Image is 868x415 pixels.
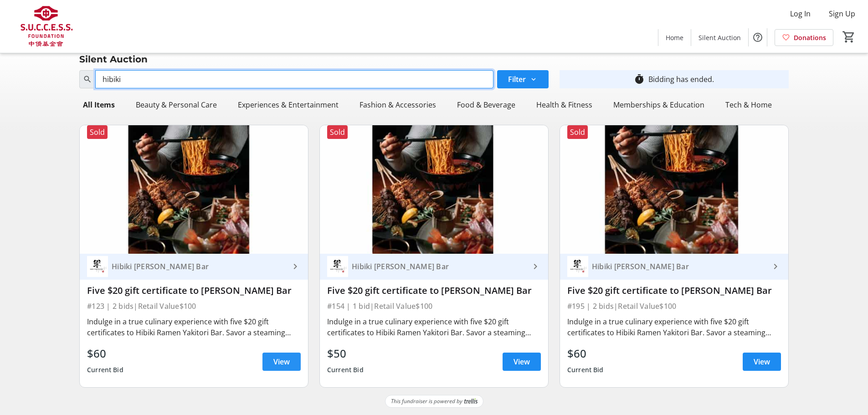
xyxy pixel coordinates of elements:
[327,345,364,362] div: $50
[348,262,530,271] div: Hibiki [PERSON_NAME] Bar
[74,52,153,67] div: Silent Auction
[822,6,863,21] button: Sign Up
[497,70,549,88] button: Filter
[567,362,604,378] div: Current Bid
[743,353,781,371] a: View
[327,316,541,338] div: Indulge in a true culinary experience with five $20 gift certificates to Hibiki Ramen Yakitori Ba...
[749,28,767,46] button: Help
[775,29,833,46] a: Donations
[327,300,541,313] div: #154 | 1 bid | Retail Value $100
[80,125,308,254] img: Five $20 gift certificate to Hibiki Ramen Yakitori Bar
[87,316,301,338] div: Indulge in a true culinary experience with five $20 gift certificates to Hibiki Ramen Yakitori Ba...
[666,33,683,42] span: Home
[567,345,604,362] div: $60
[588,262,770,271] div: Hibiki [PERSON_NAME] Bar
[691,29,748,46] a: Silent Auction
[783,6,818,21] button: Log In
[533,96,596,114] div: Health & Fitness
[770,261,781,272] mat-icon: keyboard_arrow_right
[560,254,788,280] a: Hibiki Ramen Yakitori BarHibiki [PERSON_NAME] Bar
[234,96,342,114] div: Experiences & Entertainment
[464,398,478,405] img: Trellis Logo
[560,125,788,254] img: Five $20 gift certificate to Hibiki Ramen Yakitori Bar
[356,96,440,114] div: Fashion & Accessories
[841,29,857,45] button: Cart
[829,8,855,19] span: Sign Up
[80,254,308,280] a: Hibiki Ramen Yakitori BarHibiki [PERSON_NAME] Bar
[648,74,714,85] div: Bidding has ended.
[567,316,781,338] div: Indulge in a true culinary experience with five $20 gift certificates to Hibiki Ramen Yakitori Ba...
[273,356,290,367] span: View
[567,125,588,139] div: Sold
[262,353,301,371] a: View
[327,362,364,378] div: Current Bid
[508,74,526,85] span: Filter
[391,397,462,405] span: This fundraiser is powered by
[610,96,708,114] div: Memberships & Education
[503,353,541,371] a: View
[530,261,541,272] mat-icon: keyboard_arrow_right
[5,4,87,49] img: S.U.C.C.E.S.S. Foundation's Logo
[754,356,770,367] span: View
[79,96,118,114] div: All Items
[320,125,548,254] img: Five $20 gift certificate to Hibiki Ramen Yakitori Bar
[327,125,348,139] div: Sold
[699,33,741,42] span: Silent Auction
[95,70,493,88] input: Try searching by item name, number, or sponsor
[132,96,221,114] div: Beauty & Personal Care
[327,285,541,296] div: Five $20 gift certificate to [PERSON_NAME] Bar
[658,29,691,46] a: Home
[514,356,530,367] span: View
[87,345,123,362] div: $60
[87,362,123,378] div: Current Bid
[567,300,781,313] div: #195 | 2 bids | Retail Value $100
[108,262,290,271] div: Hibiki [PERSON_NAME] Bar
[290,261,301,272] mat-icon: keyboard_arrow_right
[794,33,826,42] span: Donations
[87,256,108,277] img: Hibiki Ramen Yakitori Bar
[320,254,548,280] a: Hibiki Ramen Yakitori BarHibiki [PERSON_NAME] Bar
[634,74,645,85] mat-icon: timer_outline
[453,96,519,114] div: Food & Beverage
[790,8,811,19] span: Log In
[87,285,301,296] div: Five $20 gift certificate to [PERSON_NAME] Bar
[87,300,301,313] div: #123 | 2 bids | Retail Value $100
[87,125,108,139] div: Sold
[722,96,776,114] div: Tech & Home
[567,256,588,277] img: Hibiki Ramen Yakitori Bar
[567,285,781,296] div: Five $20 gift certificate to [PERSON_NAME] Bar
[327,256,348,277] img: Hibiki Ramen Yakitori Bar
